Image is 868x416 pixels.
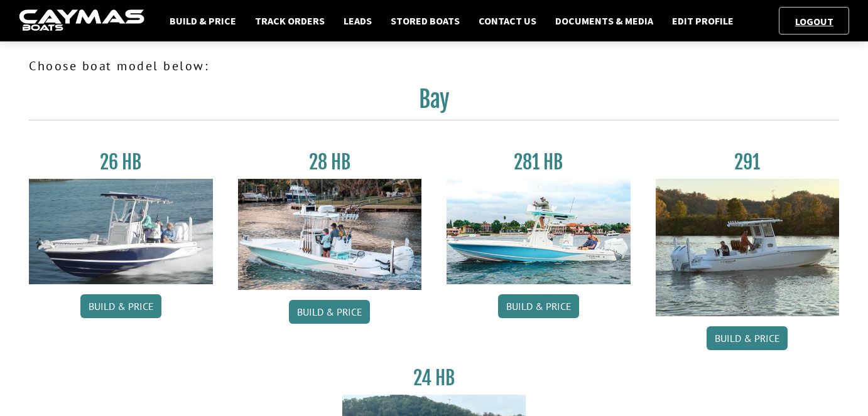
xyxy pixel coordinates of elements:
a: Leads [337,13,378,29]
a: Build & Price [289,300,370,324]
a: Build & Price [707,326,788,350]
img: 291_Thumbnail.jpg [656,179,840,316]
a: Build & Price [498,294,579,318]
img: caymas-dealer-connect-2ed40d3bc7270c1d8d7ffb4b79bf05adc795679939227970def78ec6f6c03838.gif [19,9,144,33]
a: Logout [789,15,840,28]
a: Contact Us [472,13,543,29]
img: 28_hb_thumbnail_for_caymas_connect.jpg [238,179,422,290]
a: Build & Price [163,13,242,29]
a: Edit Profile [666,13,740,29]
a: Documents & Media [549,13,659,29]
h3: 28 HB [238,151,422,174]
img: 26_new_photo_resized.jpg [29,179,213,284]
a: Stored Boats [384,13,466,29]
h3: 291 [656,151,840,174]
a: Build & Price [80,294,161,318]
h3: 281 HB [447,151,631,174]
img: 28-hb-twin.jpg [447,179,631,284]
p: Choose boat model below: [29,56,839,75]
h3: 26 HB [29,151,213,174]
h2: Bay [29,85,839,120]
h3: 24 HB [342,366,526,390]
a: Track Orders [249,13,331,29]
